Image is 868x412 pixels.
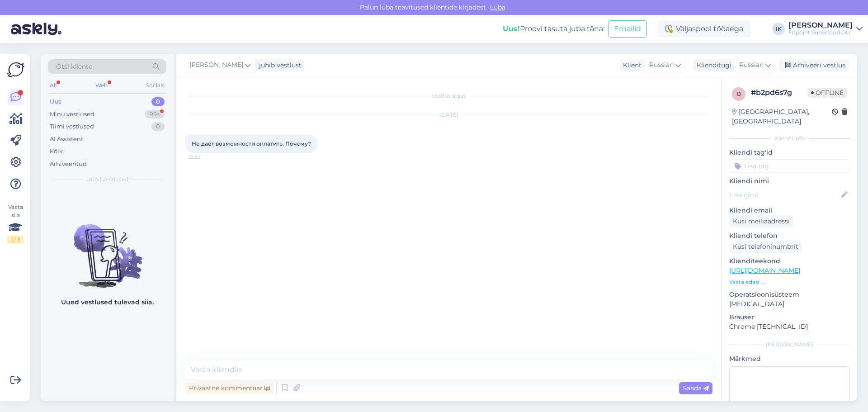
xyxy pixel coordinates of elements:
[729,241,802,253] div: Küsi telefoninumbrit
[729,148,850,157] p: Kliendi tag'id
[732,107,832,126] div: [GEOGRAPHIC_DATA], [GEOGRAPHIC_DATA]
[185,382,274,394] div: Privaatne kommentaar
[61,298,154,307] p: Uued vestlused tulevad siia.
[730,190,840,200] input: Lisa nimi
[729,278,850,286] p: Vaata edasi ...
[188,154,222,161] span: 22:38
[751,87,807,98] div: # b2pd6s7g
[729,299,850,309] p: [MEDICAL_DATA]
[50,135,83,144] div: AI Assistent
[50,110,94,119] div: Minu vestlused
[658,21,750,37] div: Väljaspool tööaega
[503,24,604,34] div: Proovi tasuta juba täna:
[144,80,166,91] div: Socials
[729,290,850,299] p: Operatsioonisüsteem
[7,61,24,78] img: Askly Logo
[189,60,243,70] span: [PERSON_NAME]
[151,122,165,131] div: 0
[729,231,850,241] p: Kliendi telefon
[788,29,853,36] div: Fitpoint Superfood OÜ
[487,3,508,11] span: Luba
[737,90,741,97] span: b
[86,175,128,184] span: Uued vestlused
[145,110,165,119] div: 99+
[729,256,850,266] p: Klienditeekond
[50,122,94,131] div: Tiimi vestlused
[50,147,63,156] div: Kõik
[503,24,520,33] b: Uus!
[788,22,853,29] div: [PERSON_NAME]
[739,60,764,70] span: Russian
[48,80,58,91] div: All
[729,159,850,173] input: Lisa tag
[788,22,863,36] a: [PERSON_NAME]Fitpoint Superfood OÜ
[151,97,165,106] div: 0
[50,97,61,106] div: Uus
[185,111,712,119] div: [DATE]
[192,140,311,147] span: Не даёт возможности оплатить. Почему?
[693,61,731,70] div: Klienditugi
[807,88,847,98] span: Offline
[729,322,850,331] p: Chrome [TECHNICAL_ID]
[7,203,24,244] div: Vaata siia
[50,160,87,169] div: Arhiveeritud
[729,266,800,275] a: [URL][DOMAIN_NAME]
[729,206,850,215] p: Kliendi email
[729,215,793,227] div: Küsi meiliaadressi
[729,134,850,142] div: Kliendi info
[729,354,850,364] p: Märkmed
[649,60,674,70] span: Russian
[779,59,849,71] div: Arhiveeri vestlus
[7,236,24,244] div: 2 / 3
[772,23,785,35] div: IK
[185,92,712,100] div: Vestlus algas
[729,176,850,186] p: Kliendi nimi
[41,208,174,289] img: No chats
[56,62,92,71] span: Otsi kliente
[729,341,850,349] div: [PERSON_NAME]
[608,20,647,38] button: Emailid
[619,61,642,70] div: Klient
[255,61,302,70] div: juhib vestlust
[94,80,109,91] div: Web
[729,313,850,322] p: Brauser
[683,384,709,392] span: Saada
